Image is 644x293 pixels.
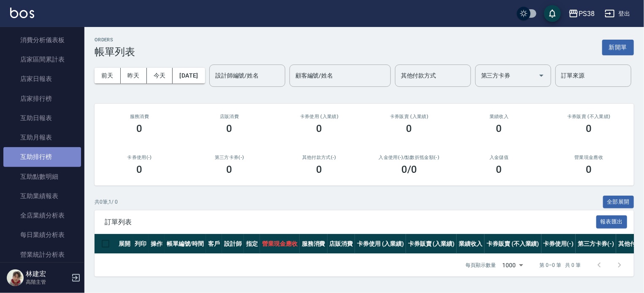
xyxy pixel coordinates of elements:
[355,234,406,254] th: 卡券使用 (入業績)
[317,164,322,175] h3: 0
[457,234,484,254] th: 業績收入
[173,68,205,83] button: [DATE]
[105,218,596,226] span: 訂單列表
[3,69,81,89] a: 店家日報表
[95,46,135,58] h3: 帳單列表
[95,68,121,83] button: 前天
[374,114,444,119] h2: 卡券販賣 (入業績)
[3,30,81,50] a: 消費分析儀表板
[596,215,628,228] button: 報表匯出
[300,234,327,254] th: 服務消費
[137,123,143,134] h3: 0
[406,234,457,254] th: 卡券販賣 (入業績)
[3,245,81,264] a: 營業統計分析表
[227,123,233,134] h3: 0
[206,234,222,254] th: 客戶
[601,6,634,22] button: 登出
[105,155,174,160] h2: 卡券使用(-)
[499,254,526,277] div: 1000
[195,114,264,119] h2: 店販消費
[586,123,592,134] h3: 0
[464,114,534,119] h2: 業績收入
[3,89,81,108] a: 店家排行榜
[26,270,69,278] h5: 林建宏
[535,69,548,82] button: Open
[602,43,634,51] a: 新開單
[116,234,133,254] th: 展開
[554,155,624,160] h2: 營業現金應收
[586,164,592,175] h3: 0
[3,167,81,186] a: 互助點數明細
[26,278,69,286] p: 高階主管
[544,5,561,22] button: save
[284,155,354,160] h2: 其他付款方式(-)
[603,196,634,209] button: 全部展開
[137,164,143,175] h3: 0
[147,68,173,83] button: 今天
[121,68,147,83] button: 昨天
[3,128,81,147] a: 互助月報表
[195,155,264,160] h2: 第三方卡券(-)
[95,37,135,43] h2: ORDERS
[3,225,81,245] a: 每日業績分析表
[496,164,502,175] h3: 0
[464,155,534,160] h2: 入金儲值
[3,50,81,69] a: 店家區間累計表
[10,8,34,18] img: Logo
[7,269,24,286] img: Person
[327,234,355,254] th: 店販消費
[244,234,260,254] th: 指定
[3,186,81,206] a: 互助業績報表
[95,198,118,206] p: 共 0 筆, 1 / 0
[465,261,496,269] p: 每頁顯示數量
[540,261,581,269] p: 第 0–0 筆 共 0 筆
[284,114,354,119] h2: 卡券使用 (入業績)
[541,234,576,254] th: 卡券使用(-)
[260,234,300,254] th: 營業現金應收
[401,164,417,175] h3: 0 /0
[579,8,595,19] div: PS38
[374,155,444,160] h2: 入金使用(-) /點數折抵金額(-)
[602,40,634,55] button: 新開單
[165,234,206,254] th: 帳單編號/時間
[3,108,81,128] a: 互助日報表
[3,147,81,167] a: 互助排行榜
[406,123,412,134] h3: 0
[133,234,149,254] th: 列印
[317,123,322,134] h3: 0
[554,114,624,119] h2: 卡券販賣 (不入業績)
[149,234,165,254] th: 操作
[496,123,502,134] h3: 0
[484,234,541,254] th: 卡券販賣 (不入業績)
[222,234,244,254] th: 設計師
[565,5,598,22] button: PS38
[227,164,233,175] h3: 0
[596,218,628,226] a: 報表匯出
[3,206,81,225] a: 全店業績分析表
[576,234,616,254] th: 第三方卡券(-)
[105,114,174,119] h3: 服務消費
